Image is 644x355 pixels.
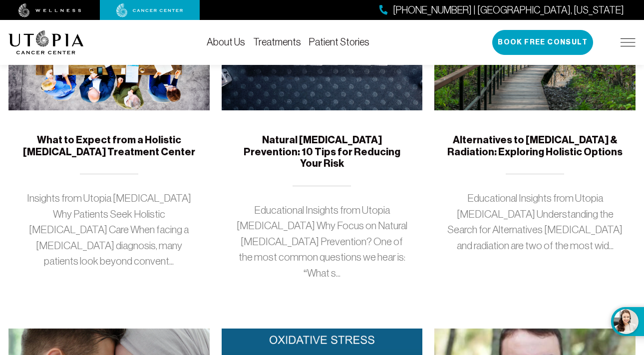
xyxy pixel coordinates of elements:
h5: Natural [MEDICAL_DATA] Prevention: 10 Tips for Reducing Your Risk [234,134,411,170]
h5: What to Expect from a Holistic [MEDICAL_DATA] Treatment Center [20,134,198,158]
a: About Us [207,36,245,47]
p: Insights from Utopia [MEDICAL_DATA] Why Patients Seek Holistic [MEDICAL_DATA] Care When facing a ... [20,190,198,269]
img: icon-hamburger [621,38,636,46]
p: Educational Insights from Utopia [MEDICAL_DATA] Why Focus on Natural [MEDICAL_DATA] Prevention? O... [234,202,411,281]
img: wellness [18,3,81,17]
a: Patient Stories [309,36,369,47]
a: [PHONE_NUMBER] | [GEOGRAPHIC_DATA], [US_STATE] [379,3,624,17]
p: Educational Insights from Utopia [MEDICAL_DATA] Understanding the Search for Alternatives [MEDICA... [446,190,624,253]
img: cancer center [116,3,183,17]
span: [PHONE_NUMBER] | [GEOGRAPHIC_DATA], [US_STATE] [393,3,624,17]
a: Treatments [253,36,301,47]
button: Book Free Consult [492,30,593,55]
img: logo [8,30,84,54]
h5: Alternatives to [MEDICAL_DATA] & Radiation: Exploring Holistic Options [446,134,624,158]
